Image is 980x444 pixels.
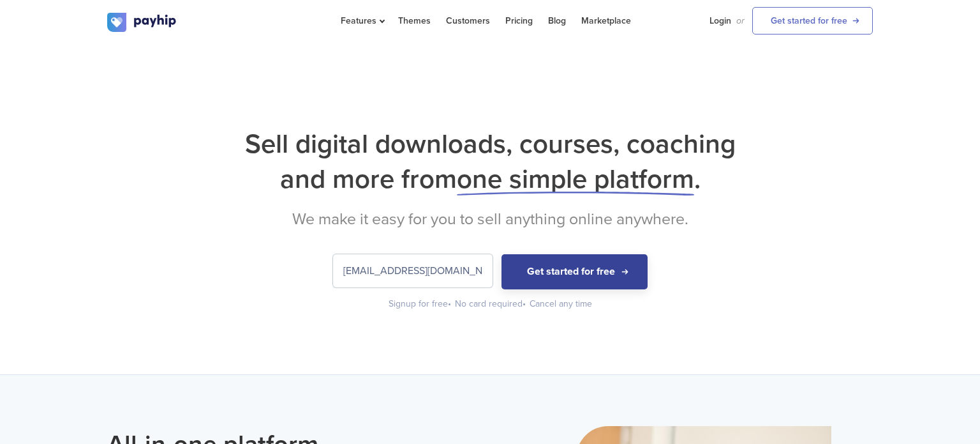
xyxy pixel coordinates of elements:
[333,254,493,287] input: Enter your email address
[389,298,452,310] div: Signup for free
[530,298,592,310] div: Cancel any time
[501,254,648,289] button: Get started for free
[457,163,694,195] span: one simple platform
[694,163,701,195] span: .
[107,126,873,197] h1: Sell digital downloads, courses, coaching and more from
[107,210,873,229] h2: We make it easy for you to sell anything online anywhere.
[107,13,177,32] img: logo.svg
[752,7,873,34] a: Get started for free
[341,15,383,26] span: Features
[448,298,451,309] span: •
[523,298,526,309] span: •
[455,298,527,310] div: No card required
